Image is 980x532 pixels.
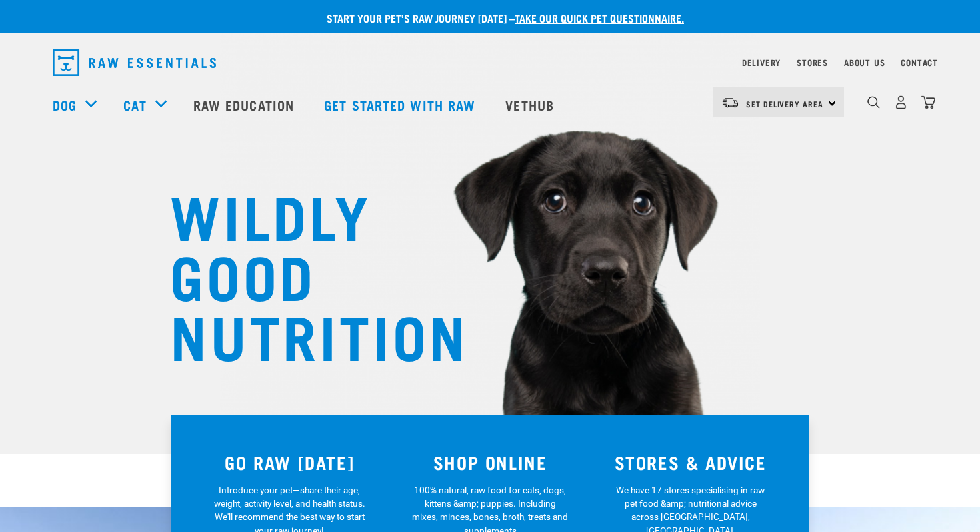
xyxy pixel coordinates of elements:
[170,184,437,364] h1: WILDLY GOOD NUTRITION
[797,60,828,65] a: Stores
[844,60,885,65] a: About Us
[180,78,311,131] a: Raw Education
[492,78,571,131] a: Vethub
[598,452,783,473] h3: STORES & ADVICE
[721,97,739,109] img: van-moving.png
[894,95,908,109] img: user.png
[123,95,146,115] a: Cat
[867,96,880,109] img: home-icon-1@2x.png
[746,101,823,106] span: Set Delivery Area
[311,78,492,131] a: Get started with Raw
[901,60,938,65] a: Contact
[921,95,935,109] img: home-icon@2x.png
[197,452,382,473] h3: GO RAW [DATE]
[53,49,216,76] img: Raw Essentials Logo
[53,95,77,115] a: Dog
[742,60,781,65] a: Delivery
[398,452,583,473] h3: SHOP ONLINE
[515,15,684,21] a: take our quick pet questionnaire.
[42,44,938,81] nav: dropdown navigation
